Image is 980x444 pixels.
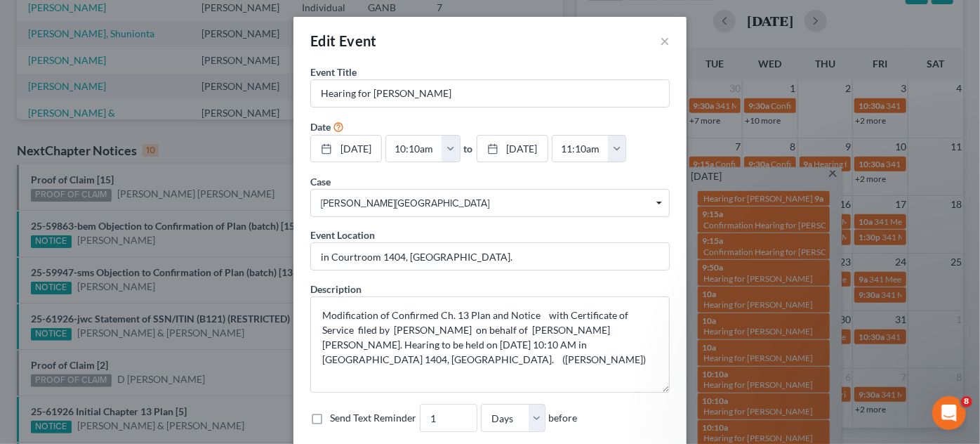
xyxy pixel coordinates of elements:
[932,396,966,430] iframe: Intercom live chat
[310,66,357,78] span: Event Title
[310,174,331,189] label: Case
[548,411,577,425] span: before
[310,282,362,296] label: Description
[477,136,548,162] a: [DATE]
[552,136,609,162] input: -- : --
[321,196,659,211] span: [PERSON_NAME][GEOGRAPHIC_DATA]
[421,405,477,431] input: --
[330,411,416,425] label: Send Text Reminder
[311,136,381,162] a: [DATE]
[310,228,375,242] label: Event Location
[961,396,972,407] span: 8
[386,136,442,162] input: -- : --
[310,189,670,217] span: Select box activate
[464,141,473,156] label: to
[660,32,670,49] button: ×
[311,243,669,270] input: Enter location...
[311,80,669,107] input: Enter event name...
[310,119,331,134] label: Date
[310,32,377,49] span: Edit Event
